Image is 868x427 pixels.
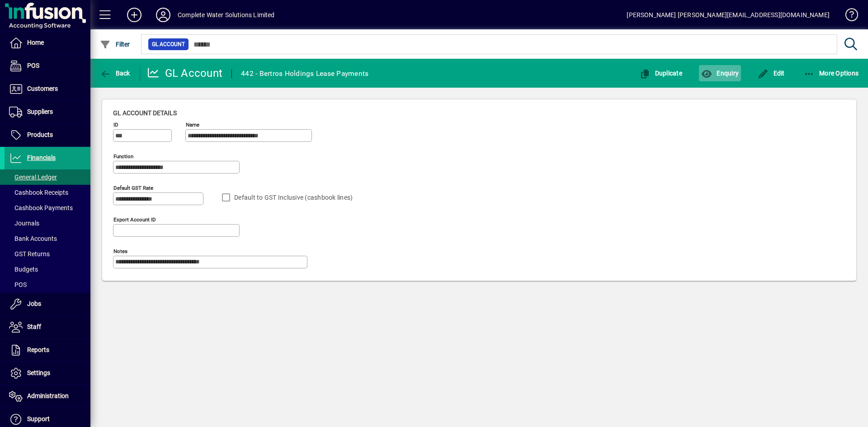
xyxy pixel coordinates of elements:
[701,70,739,77] span: Enquiry
[802,65,861,81] button: More Options
[639,70,682,77] span: Duplicate
[152,40,185,49] span: GL Account
[5,293,90,315] a: Jobs
[5,169,90,185] a: General Ledger
[5,262,90,277] a: Budgets
[5,277,90,292] a: POS
[804,70,859,77] span: More Options
[27,85,58,92] span: Customers
[9,220,39,227] span: Journals
[755,65,787,81] button: Edit
[5,339,90,361] a: Reports
[5,101,90,123] a: Suppliers
[9,235,57,242] span: Bank Accounts
[5,124,90,146] a: Products
[27,300,41,307] span: Jobs
[27,392,69,399] span: Administration
[5,32,90,54] a: Home
[27,369,50,376] span: Settings
[147,66,223,80] div: GL Account
[5,200,90,216] a: Cashbook Payments
[27,346,49,353] span: Reports
[5,385,90,408] a: Administration
[27,131,53,138] span: Products
[699,65,741,81] button: Enquiry
[5,78,90,100] a: Customers
[5,231,90,246] a: Bank Accounts
[5,316,90,338] a: Staff
[113,248,127,254] mat-label: Notes
[113,216,156,223] mat-label: Export account ID
[9,266,38,273] span: Budgets
[5,362,90,385] a: Settings
[113,109,177,117] span: GL account details
[98,36,132,52] button: Filter
[113,122,118,128] mat-label: ID
[9,250,50,258] span: GST Returns
[5,55,90,77] a: POS
[90,65,140,81] app-page-header-button: Back
[149,7,178,23] button: Profile
[27,415,50,422] span: Support
[5,216,90,231] a: Journals
[5,185,90,200] a: Cashbook Receipts
[27,108,53,115] span: Suppliers
[627,8,830,22] div: [PERSON_NAME] [PERSON_NAME][EMAIL_ADDRESS][DOMAIN_NAME]
[9,204,73,211] span: Cashbook Payments
[27,39,44,46] span: Home
[27,323,41,330] span: Staff
[9,189,68,196] span: Cashbook Receipts
[120,7,149,23] button: Add
[98,65,132,81] button: Back
[5,246,90,262] a: GST Returns
[113,185,153,191] mat-label: Default GST rate
[9,174,57,181] span: General Ledger
[241,66,368,81] div: 442 - Bertros Holdings Lease Payments
[758,70,785,77] span: Edit
[27,62,39,69] span: POS
[27,154,56,161] span: Financials
[100,70,130,77] span: Back
[9,281,27,288] span: POS
[839,2,857,31] a: Knowledge Base
[637,65,684,81] button: Duplicate
[186,122,199,128] mat-label: Name
[178,8,275,22] div: Complete Water Solutions Limited
[113,153,133,160] mat-label: Function
[100,41,130,48] span: Filter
